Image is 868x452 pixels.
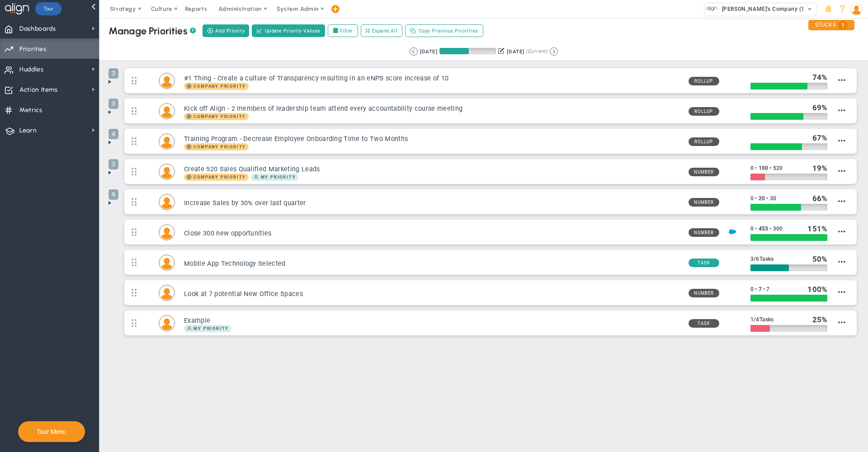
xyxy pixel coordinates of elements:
div: [DATE] [420,47,437,56]
button: Add Priority [203,24,249,37]
span: My Priority [193,326,229,331]
span: 0 [750,165,754,171]
span: 151 [807,224,821,233]
div: Tom Johnson [159,285,175,301]
img: Alex Abramson [159,164,175,179]
div: % [812,193,828,203]
div: % [807,224,827,234]
span: Company Priority [193,175,246,179]
div: Period Progress: 52% Day 48 of 91 with 43 remaining. [439,48,496,54]
span: Number [689,168,719,176]
div: % [812,133,828,143]
h3: Mobile App Technology Selected [184,259,681,268]
span: Number [689,228,719,237]
div: % [812,163,828,173]
span: • [755,195,757,202]
span: 66 [812,194,821,203]
span: 20 [759,195,765,202]
img: Lisa Jenkins [159,134,175,149]
h3: Look at 7 potential New Office Spaces [184,290,681,298]
img: Miguel Cabrera [159,104,175,119]
span: Tasks [759,256,774,262]
span: 50 [812,254,821,264]
span: System Admin [277,5,319,12]
h3: #1 Thing - Create a culture of Transparency resulting in an eNPS score increase of 10 [184,74,681,83]
span: 100 [759,165,768,171]
div: % [812,315,828,325]
span: Culture [151,5,172,12]
span: Huddles [19,60,44,79]
span: Rollup [689,77,719,85]
span: Action Items [19,80,58,99]
div: Manage Priorities [108,25,196,37]
span: Dashboards [19,19,56,38]
span: Rollup [689,137,719,146]
span: [PERSON_NAME]'s Company (Sandbox) [717,3,827,15]
button: Expand All [361,24,402,37]
img: Salesforce Enabled<br />Sandbox: Quarterly Leads and Opportunities [729,228,736,235]
h3: Example [184,316,681,325]
div: Lucy Rodriguez [159,254,175,271]
span: • [769,226,771,232]
span: Company Priority [184,83,249,90]
div: % [812,254,828,264]
span: 0 [750,286,754,292]
span: 3 [108,159,118,169]
span: 453 [759,226,768,232]
span: Company Priority [184,143,249,151]
span: Task [689,259,719,267]
span: Number [689,289,719,297]
span: Rollup [689,107,719,116]
span: 300 [773,226,783,232]
span: Administration [218,5,261,12]
span: • [769,165,771,171]
button: Go to previous period [410,47,418,56]
span: Strategy [110,5,136,12]
span: 67 [812,133,821,142]
span: 69 [812,103,821,112]
span: 3 [108,68,118,79]
h3: Kick off Align - 2 members of leadership team attend every accountability course meeting [184,104,681,113]
span: Update Priority Values [265,27,321,35]
span: Tasks [759,316,774,323]
span: Company Priority [184,174,249,181]
div: % [812,72,828,82]
span: Company Priority [193,145,246,149]
span: Company Priority [193,84,246,89]
span: Priorities [19,40,47,59]
div: [DATE] [507,47,524,56]
div: Katie Williams [159,194,175,210]
span: Add Priority [215,27,245,35]
span: • [766,195,768,202]
h3: Create 520 Sales Qualified Marketing Leads [184,165,681,174]
span: 19 [812,164,821,173]
span: My Priority [261,175,296,179]
img: Katie Williams [159,194,175,210]
span: Copy Previous Priorities [419,27,478,35]
img: Lucy Rodriguez [159,255,175,270]
h3: Increase Sales by 30% over last quarter [184,199,681,207]
button: Copy Previous Priorities [405,24,483,37]
span: Learn [19,121,37,140]
span: 1 4 [750,316,774,323]
div: Alex Abramson [159,164,175,180]
span: 3 [108,99,118,109]
span: / [754,316,756,323]
span: 4 [108,129,118,139]
span: My Priority [251,174,298,181]
span: Metrics [19,101,42,120]
span: 520 [773,165,783,171]
h3: Training Program - Decrease Employee Onboarding Time to Two Months [184,135,681,143]
span: • [755,286,757,292]
span: 100 [807,285,821,294]
span: 9 [108,189,118,200]
img: 33318.Company.photo [706,3,717,14]
span: Company Priority [193,114,246,119]
span: • [755,226,757,232]
span: Task [689,319,719,328]
span: 30 [770,195,776,202]
img: Alex Abramson [159,315,175,331]
span: select [803,3,816,16]
span: Company Priority [184,113,249,120]
span: 3 6 [750,256,774,262]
